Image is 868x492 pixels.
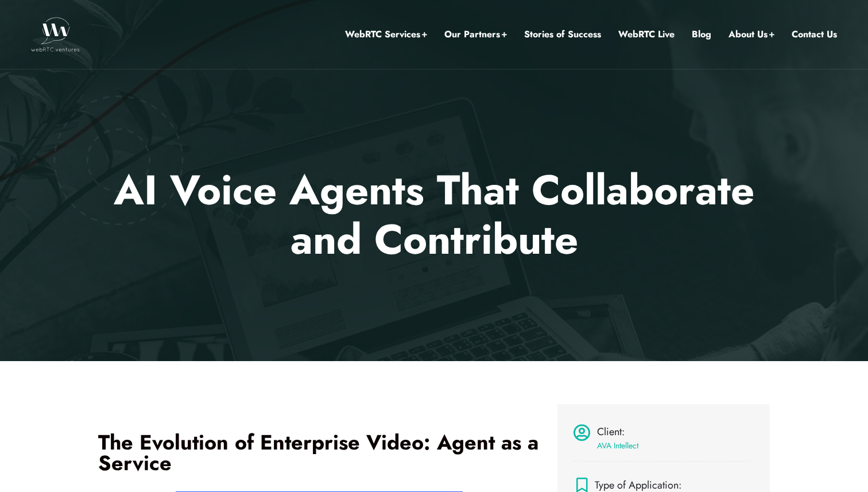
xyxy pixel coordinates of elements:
[792,27,837,42] a: Contact Us
[98,432,540,473] h2: The Evolution of Enterprise Video: Agent as a Service
[692,27,711,42] a: Blog
[444,27,507,42] a: Our Partners
[728,27,774,42] a: About Us
[618,27,675,42] a: WebRTC Live
[345,27,427,42] a: WebRTC Services
[31,17,80,52] img: WebRTC.ventures
[524,27,601,42] a: Stories of Success
[597,440,638,451] a: AVA Intellect
[98,165,770,265] h1: AI Voice Agents That Collaborate and Contribute
[595,480,753,490] h4: Type of Application:
[597,427,753,437] h4: Client:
